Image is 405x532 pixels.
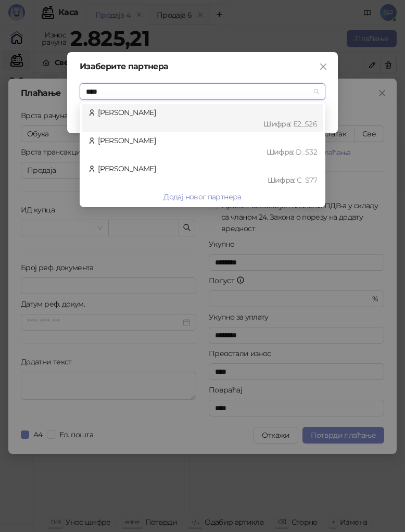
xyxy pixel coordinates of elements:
[315,62,332,71] span: Close
[263,119,293,129] span: Шифра :
[296,147,317,157] span: D_S32
[88,135,317,158] div: [PERSON_NAME]
[297,175,317,185] span: C_S77
[268,175,297,185] span: Шифра :
[80,62,325,71] div: Изаберите партнера
[315,58,332,75] button: Close
[293,119,317,129] span: Е2_S26
[319,62,327,71] span: close
[88,107,317,130] div: [PERSON_NAME]
[88,163,317,186] div: [PERSON_NAME]
[82,188,323,205] button: Додај новог партнера
[267,147,296,157] span: Шифра :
